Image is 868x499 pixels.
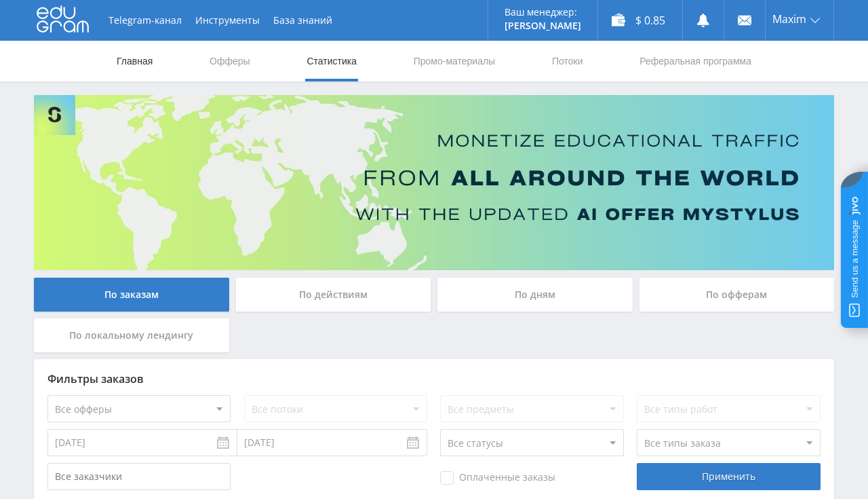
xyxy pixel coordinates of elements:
a: Статистика [305,41,358,81]
span: Оплаченные заказы [440,471,555,485]
a: Потоки [551,41,585,81]
a: Промо-материалы [412,41,496,81]
div: Применить [637,463,820,490]
div: По офферам [639,278,835,312]
a: Главная [115,41,154,81]
p: [PERSON_NAME] [505,20,581,31]
div: По локальному лендингу [34,318,229,352]
div: Фильтры заказов [47,373,821,385]
input: Все заказчики [47,463,231,490]
div: По дням [437,278,633,312]
a: Реферальная программа [638,41,753,81]
img: Banner [34,95,834,270]
span: Maxim [772,14,806,24]
div: По действиям [236,278,431,312]
p: Ваш менеджер: [505,7,581,18]
a: Офферы [208,41,252,81]
div: По заказам [34,278,229,312]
